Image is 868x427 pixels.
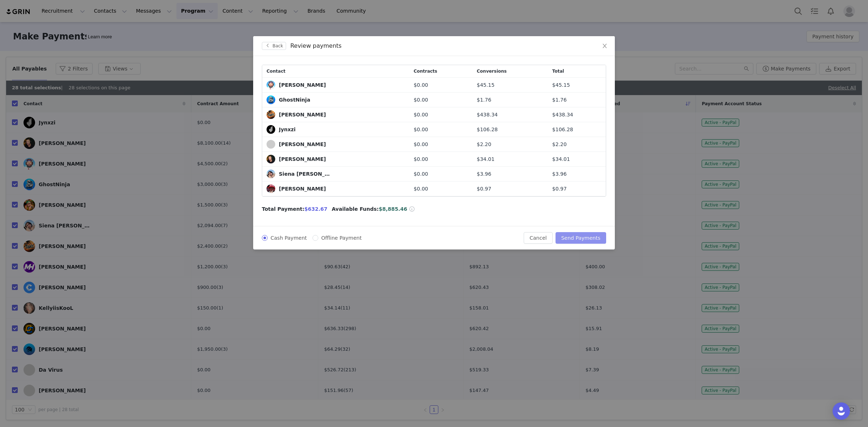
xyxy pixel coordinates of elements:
[279,171,333,177] div: Siena [PERSON_NAME]
[477,68,507,74] span: Conversions
[267,170,333,178] a: Siena [PERSON_NAME]
[267,81,275,89] img: 9f0b7825-619c-4902-be3d-887f6211703d.jpg
[552,97,567,103] span: $1.76
[602,43,608,49] i: icon: close
[267,95,275,104] img: 5fabe5b8-8af3-44be-9ae5-43f845bca9d1.jpg
[552,68,564,74] span: Total
[477,155,494,163] span: $34.01
[477,111,498,119] span: $438.34
[477,96,491,104] span: $1.76
[414,127,428,132] span: $0.00
[414,171,428,177] span: $0.00
[267,95,310,104] a: GhostNinja
[477,141,491,148] span: $2.20
[290,42,342,50] div: Review payments
[262,205,305,213] span: Total Payment:
[552,112,573,118] span: $438.34
[552,141,567,147] span: $2.20
[556,232,606,244] button: Send Payments
[414,97,428,103] span: $0.00
[267,68,285,74] span: Contact
[267,110,326,119] a: [PERSON_NAME]
[552,156,570,162] span: $34.01
[524,232,552,244] button: Cancel
[267,140,326,149] a: [PERSON_NAME]
[595,36,615,56] button: Close
[414,156,428,162] span: $0.00
[267,184,275,193] img: 4fe77c44-1bec-4b07-921d-077bfde3b5d4.jpg
[477,126,498,133] span: $106.28
[267,125,275,134] img: 099b5268-b07b-4417-a25b-f928bf7cd5f3.jpg
[414,68,437,74] span: Contracts
[477,170,491,178] span: $3.96
[414,82,428,88] span: $0.00
[279,156,326,162] div: [PERSON_NAME]
[267,170,275,178] img: dbb52af0-d0a1-48f1-8363-17acf27b9c41.jpg
[267,184,326,193] a: [PERSON_NAME]
[833,402,850,420] div: Open Intercom Messenger
[477,81,494,89] span: $45.15
[552,186,567,192] span: $0.97
[262,42,286,50] button: Back
[332,205,379,213] span: Available Funds:
[414,186,428,192] span: $0.00
[279,112,326,118] div: [PERSON_NAME]
[267,155,275,163] img: cb1c9782-2774-4f8a-899b-ec3bbea8ab59.jpg
[477,185,491,193] span: $0.97
[279,186,326,192] div: [PERSON_NAME]
[268,235,310,241] span: Cash Payment
[267,81,326,89] a: [PERSON_NAME]
[318,235,365,241] span: Offline Payment
[379,206,407,212] span: $8,885.46
[279,127,295,132] div: Jynxzi
[279,141,326,147] div: [PERSON_NAME]
[552,171,567,177] span: $3.96
[305,206,328,212] span: $632.67
[279,97,310,103] div: GhostNinja
[267,155,326,163] a: [PERSON_NAME]
[552,82,570,88] span: $45.15
[267,125,295,134] a: Jynxzi
[414,112,428,118] span: $0.00
[414,141,428,147] span: $0.00
[279,82,326,88] div: [PERSON_NAME]
[267,110,275,119] img: e27995d8-1721-4e9a-8711-175525c89f3d.jpg
[552,127,573,132] span: $106.28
